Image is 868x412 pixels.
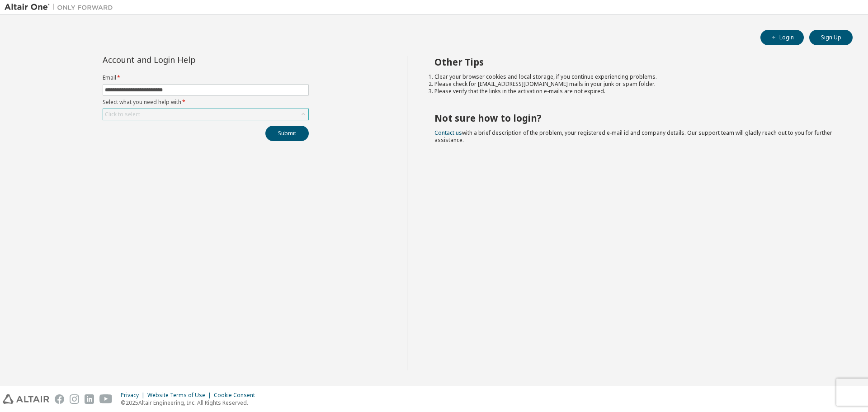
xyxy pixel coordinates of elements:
[434,56,837,68] h2: Other Tips
[809,30,853,45] button: Sign Up
[434,73,837,81] li: Clear your browser cookies and local storage, if you continue experiencing problems.
[434,129,832,144] span: with a brief description of the problem, your registered e-mail id and company details. Our suppo...
[99,394,113,404] img: youtube.svg
[434,81,837,88] li: Please check for [EMAIL_ADDRESS][DOMAIN_NAME] mails in your junk or spam folder.
[265,126,309,141] button: Submit
[103,74,309,81] label: Email
[70,394,79,404] img: instagram.svg
[434,88,837,95] li: Please verify that the links in the activation e-mails are not expired.
[434,112,837,124] h2: Not sure how to login?
[760,30,804,45] button: Login
[103,99,309,106] label: Select what you need help with
[434,129,462,137] a: Contact us
[121,399,260,407] p: © 2025 Altair Engineering, Inc. All Rights Reserved.
[105,111,140,118] div: Click to select
[5,3,118,12] img: Altair One
[103,56,268,63] div: Account and Login Help
[55,394,64,404] img: facebook.svg
[85,394,94,404] img: linkedin.svg
[147,392,214,399] div: Website Terms of Use
[121,392,147,399] div: Privacy
[3,394,49,404] img: altair_logo.svg
[103,109,308,120] div: Click to select
[214,392,260,399] div: Cookie Consent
